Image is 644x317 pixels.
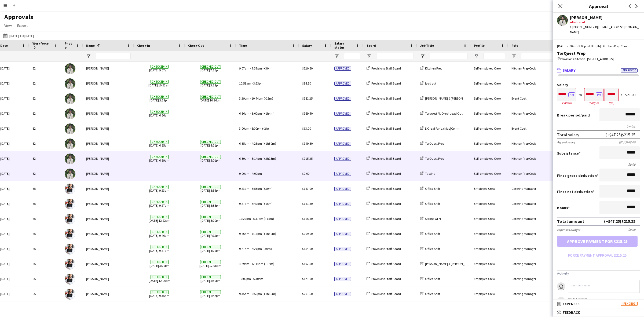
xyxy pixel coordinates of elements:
[29,256,61,271] div: 65
[511,43,518,48] span: Role
[420,156,444,161] a: TorQuest Prep
[508,181,562,196] div: Catering Manager
[367,292,401,296] a: Provisions Staff Board
[371,81,401,85] span: Provisions Staff Board
[557,113,580,118] span: Break period
[17,23,28,28] span: Export
[151,155,169,159] span: Checked-in
[137,61,182,76] span: [DATE] 9:07am
[29,166,61,181] div: 62
[557,205,570,210] label: Bonus
[508,226,562,241] div: Catering Manager
[425,187,440,191] span: Office Shift
[425,96,488,100] span: [PERSON_NAME] & [PERSON_NAME]'s Wedding
[250,66,251,70] span: -
[430,53,467,59] input: Job Title Filter Input
[420,141,444,145] a: TorQuest Prep
[65,123,75,134] img: Ruslan Kravchuk
[563,310,580,315] span: Feedback
[425,217,441,221] span: Stephs WFH
[508,301,562,316] div: Catering Manager
[557,132,579,137] div: Total salary
[367,81,401,85] a: Provisions Staff Board
[251,126,262,130] span: 6:00pm
[474,54,479,59] button: Open Filter Menu
[557,151,580,156] label: Subsistence
[65,63,75,74] img: Ruslan Kravchuk
[250,126,251,130] span: -
[508,241,562,256] div: Catering Manager
[29,241,61,256] div: 65
[420,172,435,176] a: Tasting
[96,53,131,59] input: Name Filter Input
[83,121,134,136] div: [PERSON_NAME]
[425,66,442,70] span: Kitchen Prep
[521,53,559,59] input: Role Filter Input
[508,166,562,181] div: Kitchen Prep Cook
[0,43,8,48] span: Date
[557,101,576,105] div: 7:00am
[371,156,401,161] span: Provisions Staff Board
[420,292,440,296] a: Office Shift
[65,244,75,254] img: Stephanie Custodio
[563,301,580,306] span: Expenses
[367,111,401,115] a: Provisions Staff Board
[334,142,351,146] span: Approved
[151,65,169,69] span: Checked-in
[239,156,250,161] span: 6:59am
[83,211,134,226] div: [PERSON_NAME]
[371,292,401,296] span: Provisions Staff Board
[420,187,440,191] a: Office Shift
[302,43,312,48] span: Salary
[367,96,401,100] a: Provisions Staff Board
[250,187,251,191] span: -
[83,256,134,271] div: [PERSON_NAME]
[367,247,401,251] a: Provisions Staff Board
[367,66,401,70] a: Provisions Staff Board
[557,44,640,49] div: [DATE] 7:00am-3:00pm EDT (8h) | Kitchen Prep Cook
[83,286,134,301] div: [PERSON_NAME]
[367,232,401,236] a: Provisions Staff Board
[334,97,351,101] span: Approved
[83,151,134,166] div: [PERSON_NAME]
[474,141,501,145] span: Self-employed Crew
[262,66,273,70] span: (+30m)
[420,277,440,281] a: Office Shift
[188,181,233,196] span: [DATE] 5:54pm
[334,127,351,131] span: Approved
[83,106,134,121] div: [PERSON_NAME]
[621,68,638,72] span: Approved
[334,67,351,71] span: Approved
[605,101,618,105] div: 8h
[302,96,313,100] span: $181.25
[200,95,221,99] span: Checked-out
[29,121,61,136] div: 62
[65,108,75,119] img: Ruslan Kravchuk
[65,184,75,194] img: Stephanie Custodio
[420,66,442,70] a: Kitchen Prep
[557,162,640,166] div: $0.00
[344,53,360,59] input: Salary status Filter Input
[65,93,75,104] img: Ruslan Kravchuk
[302,111,313,115] span: $169.40
[579,93,582,97] div: to
[420,262,488,266] a: [PERSON_NAME] & [PERSON_NAME]'s Wedding
[252,111,262,115] span: 3:00pm
[253,81,264,85] span: 3:23pm
[371,187,401,191] span: Provisions Staff Board
[553,66,644,74] mat-expansion-panel-header: SalaryApproved
[508,61,562,76] div: Kitchen Prep Cook
[570,15,640,20] div: [PERSON_NAME]
[474,111,501,115] span: Self-employed Crew
[371,111,401,115] span: Provisions Staff Board
[262,187,273,191] span: (+30m)
[29,196,61,211] div: 65
[563,68,576,73] span: Salary
[239,43,247,48] span: Time
[425,202,440,206] span: Office Shift
[188,136,233,151] span: [DATE] 4:21pm
[425,292,440,296] span: Office Shift
[425,156,444,161] span: TorQuest Prep
[188,76,233,91] span: [DATE] 3:28pm
[605,132,635,137] div: (+$47.25) $215.25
